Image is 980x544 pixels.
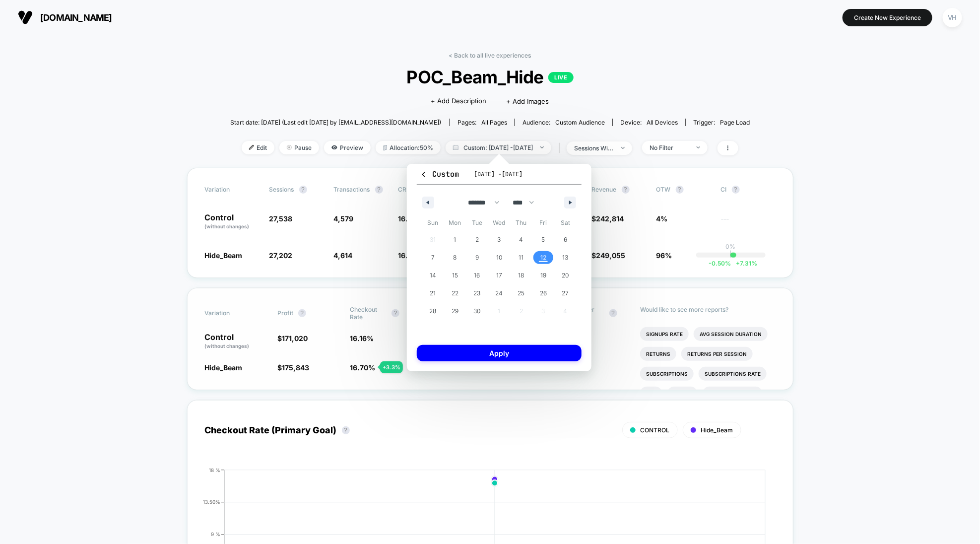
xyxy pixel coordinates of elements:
span: 16 [474,267,480,284]
span: $ [277,363,309,372]
img: calendar [453,145,458,150]
span: all devices [647,119,678,126]
span: 20 [562,267,569,284]
span: 25 [518,284,525,302]
button: ? [622,186,630,194]
span: 13 [563,249,569,267]
span: 6 [564,231,567,249]
span: 4,614 [334,251,353,260]
button: 3 [488,231,511,249]
span: 27,538 [269,214,293,223]
span: + Add Description [431,96,487,106]
button: ? [609,309,617,317]
img: end [287,145,292,150]
button: 21 [422,284,444,302]
button: 12 [532,249,555,267]
button: 22 [444,284,466,302]
div: Audience: [523,119,605,126]
span: OTW [656,186,711,194]
li: Clicks [667,387,698,401]
div: Pages: [457,119,507,126]
button: 16 [466,267,488,284]
span: Custom Audience [555,119,605,126]
span: $ [592,251,626,260]
span: 28 [429,302,436,320]
p: Control [205,213,260,230]
span: Pause [279,141,319,154]
button: Custom[DATE] -[DATE] [417,169,582,185]
li: Subscriptions Rate [699,367,767,381]
span: Revenue [592,186,617,193]
button: 15 [444,267,466,284]
span: 17 [496,267,502,284]
button: ? [375,186,383,194]
button: 13 [554,249,577,267]
button: Create New Experience [843,9,932,26]
button: 14 [422,267,444,284]
span: 27 [562,284,569,302]
span: Custom: [DATE] - [DATE] [446,141,551,154]
p: Control [205,333,267,350]
button: 6 [554,231,577,249]
tspan: 9 % [211,531,220,537]
li: Subscriptions [640,367,694,381]
button: 10 [488,249,511,267]
span: 242,814 [596,214,624,223]
button: ? [676,186,684,194]
span: 26 [540,284,547,302]
span: Tue [466,215,488,231]
p: Would like to see more reports? [640,306,776,313]
span: Preview [324,141,371,154]
span: Sun [422,215,444,231]
img: Visually logo [18,10,33,25]
span: 14 [430,267,436,284]
span: 16.16 % [350,334,374,342]
span: Profit [277,309,293,317]
button: [DOMAIN_NAME] [15,9,115,25]
span: Allocation: 50% [376,141,441,154]
span: 96% [656,251,672,260]
span: 21 [430,284,436,302]
li: Returns [640,347,676,361]
span: 3 [497,231,501,249]
button: 17 [488,267,511,284]
span: Device: [612,119,685,126]
span: Hide_Beam [205,251,243,260]
button: ? [342,426,350,434]
button: 25 [510,284,532,302]
tspan: 13.50% [203,499,220,505]
span: Sat [554,215,577,231]
span: 4% [656,214,668,223]
span: 10 [496,249,502,267]
span: Edit [242,141,274,154]
p: 0% [726,243,736,250]
span: CONTROL [641,426,670,434]
li: Plp Select Sahde [703,387,763,401]
span: Thu [510,215,532,231]
div: Trigger: [693,119,750,126]
span: Transactions [334,186,370,193]
img: rebalance [383,145,387,150]
div: VH [943,8,962,27]
li: Avg Session Duration [694,327,768,341]
span: 4,579 [334,214,354,223]
li: Ctr [640,387,662,401]
span: 4 [520,231,523,249]
span: -0.50 % [709,260,731,267]
span: 1 [454,231,456,249]
button: Apply [417,345,582,361]
button: 26 [532,284,555,302]
span: + Add Images [507,97,549,105]
button: 20 [554,267,577,284]
button: 8 [444,249,466,267]
span: Variation [205,186,260,194]
p: | [730,250,732,258]
div: sessions with impression [574,144,614,152]
span: Mon [444,215,466,231]
button: 2 [466,231,488,249]
img: edit [249,145,254,150]
span: CI [721,186,776,194]
span: 16.70 % [350,363,375,372]
span: 12 [540,249,546,267]
tspan: 18 % [209,467,220,473]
